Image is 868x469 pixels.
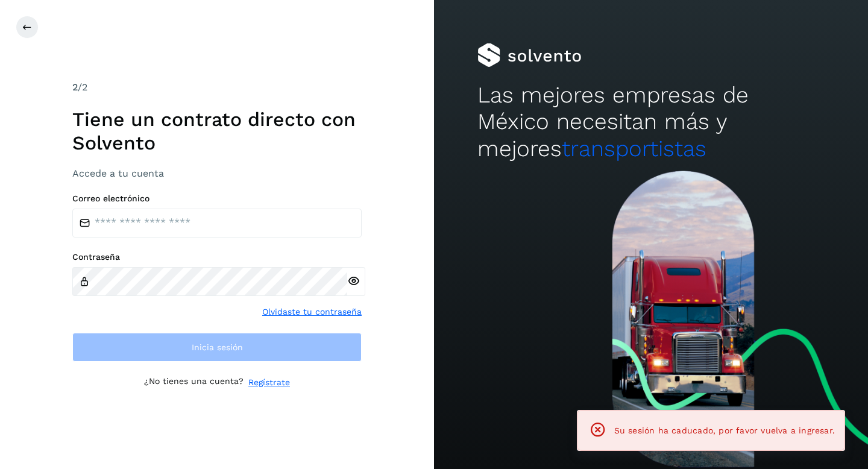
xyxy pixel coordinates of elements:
[72,80,362,95] div: /2
[72,108,362,154] h1: Tiene un contrato directo con Solvento
[72,168,362,179] h3: Accede a tu cuenta
[72,194,362,204] label: Correo electrónico
[248,376,290,389] a: Regístrate
[192,343,243,351] span: Inicia sesión
[262,306,362,318] a: Olvidaste tu contraseña
[477,82,825,162] h2: Las mejores empresas de México necesitan más y mejores
[72,333,362,362] button: Inicia sesión
[72,252,362,262] label: Contraseña
[562,136,706,162] span: transportistas
[614,426,835,435] span: Su sesión ha caducado, por favor vuelva a ingresar.
[72,81,78,93] span: 2
[144,376,244,389] p: ¿No tienes una cuenta?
